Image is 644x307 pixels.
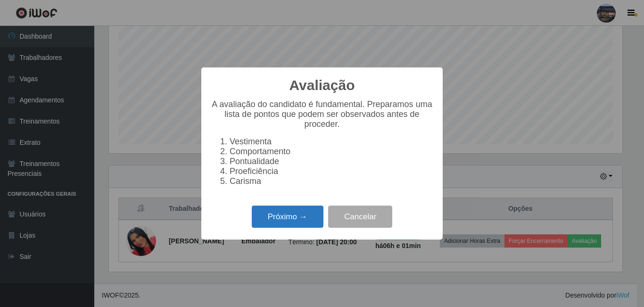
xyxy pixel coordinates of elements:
[211,100,433,129] p: A avaliação do candidato é fundamental. Preparamos uma lista de pontos que podem ser observados a...
[328,206,392,228] button: Cancelar
[230,147,433,157] li: Comportamento
[230,166,433,176] li: Proeficiência
[289,77,355,94] h2: Avaliação
[252,206,323,228] button: Próximo →
[230,157,433,166] li: Pontualidade
[230,137,433,147] li: Vestimenta
[230,176,433,186] li: Carisma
